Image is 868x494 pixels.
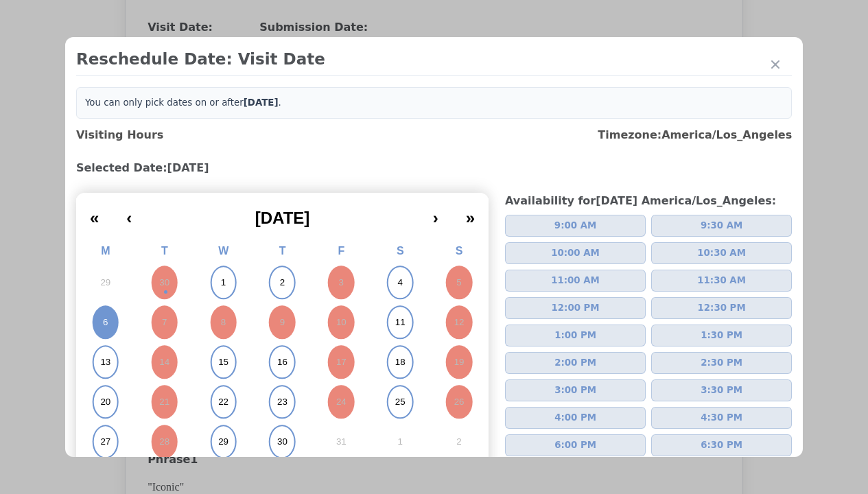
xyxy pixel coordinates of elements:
[651,325,792,346] button: 1:30 PM
[277,356,288,368] abbr: October 16, 2025
[456,277,461,289] abbr: October 5, 2025
[244,97,279,108] b: [DATE]
[221,277,226,289] abbr: October 1, 2025
[76,48,792,70] h2: Reschedule Date: Visit Date
[701,356,742,370] span: 2:30 PM
[280,316,285,329] abbr: October 9, 2025
[135,263,194,303] button: September 30, 2025
[162,316,167,329] abbr: October 7, 2025
[255,209,310,227] span: [DATE]
[430,342,489,382] button: October 19, 2025
[194,382,253,422] button: October 22, 2025
[100,436,110,448] abbr: October 27, 2025
[76,87,792,119] div: You can only pick dates on or after .
[419,198,452,228] button: ›
[218,356,228,368] abbr: October 15, 2025
[371,422,430,462] button: November 1, 2025
[76,303,135,342] button: October 6, 2025
[194,263,253,303] button: October 1, 2025
[397,245,404,257] abbr: Saturday
[430,263,489,303] button: October 5, 2025
[218,436,228,448] abbr: October 29, 2025
[505,242,646,264] button: 10:00 AM
[135,342,194,382] button: October 14, 2025
[338,245,344,257] abbr: Friday
[103,316,108,329] abbr: October 6, 2025
[698,301,746,315] span: 12:30 PM
[395,316,406,329] abbr: October 11, 2025
[651,215,792,237] button: 9:30 AM
[312,303,371,342] button: October 10, 2025
[253,342,312,382] button: October 16, 2025
[554,411,596,425] span: 4:00 PM
[397,436,402,448] abbr: November 1, 2025
[159,436,169,448] abbr: October 28, 2025
[552,301,600,315] span: 12:00 PM
[554,384,596,397] span: 3:00 PM
[505,325,646,346] button: 1:00 PM
[554,356,596,370] span: 2:00 PM
[135,303,194,342] button: October 7, 2025
[452,198,489,228] button: »
[701,329,742,342] span: 1:30 PM
[551,274,600,287] span: 11:00 AM
[395,396,406,408] abbr: October 25, 2025
[336,396,347,408] abbr: October 24, 2025
[371,303,430,342] button: October 11, 2025
[76,127,163,143] h3: Visiting Hours
[277,396,288,408] abbr: October 23, 2025
[651,270,792,292] button: 11:30 AM
[159,356,169,368] abbr: October 14, 2025
[218,396,228,408] abbr: October 22, 2025
[76,342,135,382] button: October 13, 2025
[505,352,646,374] button: 2:00 PM
[194,422,253,462] button: October 29, 2025
[253,263,312,303] button: October 2, 2025
[701,411,742,425] span: 4:30 PM
[505,379,646,401] button: 3:00 PM
[456,436,461,448] abbr: November 2, 2025
[336,316,347,329] abbr: October 10, 2025
[135,382,194,422] button: October 21, 2025
[194,303,253,342] button: October 8, 2025
[651,297,792,319] button: 12:30 PM
[554,219,596,233] span: 9:00 AM
[253,303,312,342] button: October 9, 2025
[371,342,430,382] button: October 18, 2025
[159,396,169,408] abbr: October 21, 2025
[218,245,228,257] abbr: Wednesday
[397,277,402,289] abbr: October 4, 2025
[76,263,135,303] button: September 29, 2025
[551,246,600,260] span: 10:00 AM
[395,356,406,368] abbr: October 18, 2025
[651,379,792,401] button: 3:30 PM
[430,422,489,462] button: November 2, 2025
[76,160,792,176] h3: Selected Date: [DATE]
[159,277,169,289] abbr: September 30, 2025
[371,382,430,422] button: October 25, 2025
[76,422,135,462] button: October 27, 2025
[701,384,742,397] span: 3:30 PM
[454,356,465,368] abbr: October 19, 2025
[651,407,792,429] button: 4:30 PM
[505,434,646,456] button: 6:00 PM
[701,438,742,452] span: 6:30 PM
[279,245,286,257] abbr: Thursday
[339,277,344,289] abbr: October 3, 2025
[598,127,792,143] h3: Timezone: America/Los_Angeles
[145,198,419,228] button: [DATE]
[697,274,746,287] span: 11:30 AM
[312,382,371,422] button: October 24, 2025
[161,245,168,257] abbr: Tuesday
[505,193,792,209] h3: Availability for [DATE] America/Los_Angeles :
[312,422,371,462] button: October 31, 2025
[277,436,288,448] abbr: October 30, 2025
[505,215,646,237] button: 9:00 AM
[194,342,253,382] button: October 15, 2025
[100,356,110,368] abbr: October 13, 2025
[76,382,135,422] button: October 20, 2025
[651,242,792,264] button: 10:30 AM
[113,198,145,228] button: ‹
[454,316,465,329] abbr: October 12, 2025
[454,396,465,408] abbr: October 26, 2025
